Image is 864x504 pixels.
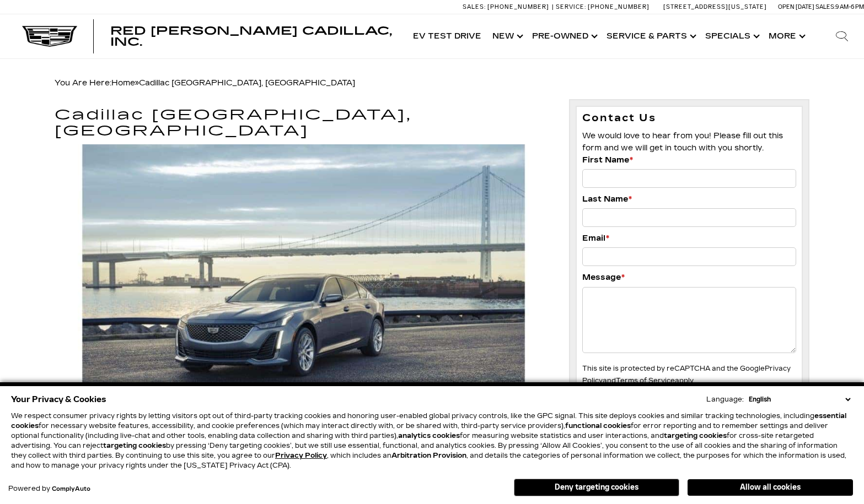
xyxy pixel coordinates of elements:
[55,144,552,476] img: Shop for a Cadillac
[835,3,864,10] span: 9 AM-6 PM
[463,4,552,10] a: Sales: [PHONE_NUMBER]
[8,485,90,492] div: Powered by
[688,479,853,496] button: Allow all cookies
[527,14,601,58] a: Pre-Owned
[746,394,853,404] select: Language Select
[391,452,466,459] strong: Arbitration Provision
[398,432,460,440] strong: analytics cookies
[55,107,552,139] h1: Cadillac [GEOGRAPHIC_DATA], [GEOGRAPHIC_DATA]
[565,422,631,430] strong: functional cookies
[139,78,355,88] span: Cadillac [GEOGRAPHIC_DATA], [GEOGRAPHIC_DATA]
[11,392,106,407] span: Your Privacy & Cookies
[110,24,392,48] span: Red [PERSON_NAME] Cadillac, Inc.
[111,78,355,88] span: »
[55,75,810,91] div: Breadcrumbs
[700,14,763,58] a: Specials
[556,3,586,10] span: Service:
[778,3,814,10] span: Open [DATE]
[463,3,486,10] span: Sales:
[588,3,650,10] span: [PHONE_NUMBER]
[55,78,355,88] span: You Are Here:
[487,14,527,58] a: New
[514,479,679,496] button: Deny targeting cookies
[582,131,783,153] span: We would love to hear from you! Please fill out this form and we will get in touch with you shortly.
[815,3,835,10] span: Sales:
[487,3,549,10] span: [PHONE_NUMBER]
[582,193,632,205] label: Last Name
[663,3,767,10] a: [STREET_ADDRESS][US_STATE]
[103,442,166,449] strong: targeting cookies
[582,154,633,166] label: First Name
[664,432,727,440] strong: targeting cookies
[763,14,809,58] button: More
[11,411,853,470] p: We respect consumer privacy rights by letting visitors opt out of third-party tracking cookies an...
[552,4,652,10] a: Service: [PHONE_NUMBER]
[22,26,77,47] img: Cadillac Dark Logo with Cadillac White Text
[616,377,675,384] a: Terms of Service
[601,14,700,58] a: Service & Parts
[582,365,791,384] small: This site is protected by reCAPTCHA and the Google and apply.
[582,272,625,284] label: Message
[110,25,396,47] a: Red [PERSON_NAME] Cadillac, Inc.
[706,396,744,403] div: Language:
[275,452,327,459] a: Privacy Policy
[111,78,135,88] a: Home
[582,232,609,245] label: Email
[407,14,487,58] a: EV Test Drive
[582,112,797,124] h3: Contact Us
[52,486,90,492] a: ComplyAuto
